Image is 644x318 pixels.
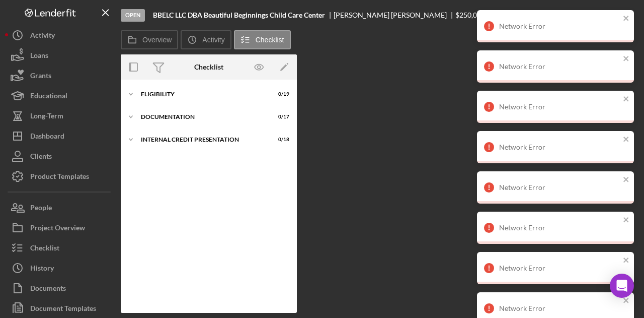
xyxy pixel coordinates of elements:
[499,224,620,232] div: Network Error
[30,278,66,301] div: Documents
[30,146,52,169] div: Clients
[30,86,67,108] div: Educational
[334,11,455,19] div: [PERSON_NAME] [PERSON_NAME]
[141,114,264,120] div: documentation
[499,304,620,312] div: Network Error
[30,45,48,68] div: Loans
[499,62,620,71] div: Network Error
[141,137,264,143] div: Internal Credit Presentation
[499,103,620,111] div: Network Error
[610,274,634,298] div: Open Intercom Messenger
[623,175,630,185] button: close
[271,114,289,120] div: 0 / 17
[5,198,116,218] button: People
[5,45,116,66] button: Loans
[623,95,630,104] button: close
[141,91,264,97] div: Eligibility
[5,258,116,278] button: History
[5,218,116,238] button: Project Overview
[142,36,172,44] label: Overview
[234,30,291,49] button: Checklist
[623,54,630,64] button: close
[194,63,223,71] div: Checklist
[30,25,55,48] div: Activity
[5,278,116,298] button: Documents
[623,14,630,24] button: close
[181,30,231,49] button: Activity
[121,9,145,22] div: Open
[499,143,620,151] div: Network Error
[30,218,85,240] div: Project Overview
[623,216,630,225] button: close
[30,126,64,149] div: Dashboard
[30,166,89,189] div: Product Templates
[256,36,284,44] label: Checklist
[30,238,59,261] div: Checklist
[5,166,116,186] button: Product Templates
[499,264,620,272] div: Network Error
[153,11,325,19] b: BBELC LLC DBA Beautiful Beginnings Child Care Center
[499,22,620,30] div: Network Error
[623,296,630,306] button: close
[271,137,289,143] div: 0 / 18
[30,106,63,129] div: Long-Term
[30,66,51,88] div: Grants
[121,30,178,49] button: Overview
[5,238,116,258] button: Checklist
[5,86,116,106] button: Educational
[30,258,54,281] div: History
[5,126,116,146] button: Dashboard
[455,11,485,19] span: $250,000
[5,146,116,166] button: Clients
[499,183,620,192] div: Network Error
[202,36,224,44] label: Activity
[5,25,116,45] button: Activity
[271,91,289,97] div: 0 / 19
[623,256,630,266] button: close
[5,66,116,86] button: Grants
[30,198,52,220] div: People
[623,135,630,145] button: close
[5,106,116,126] button: Long-Term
